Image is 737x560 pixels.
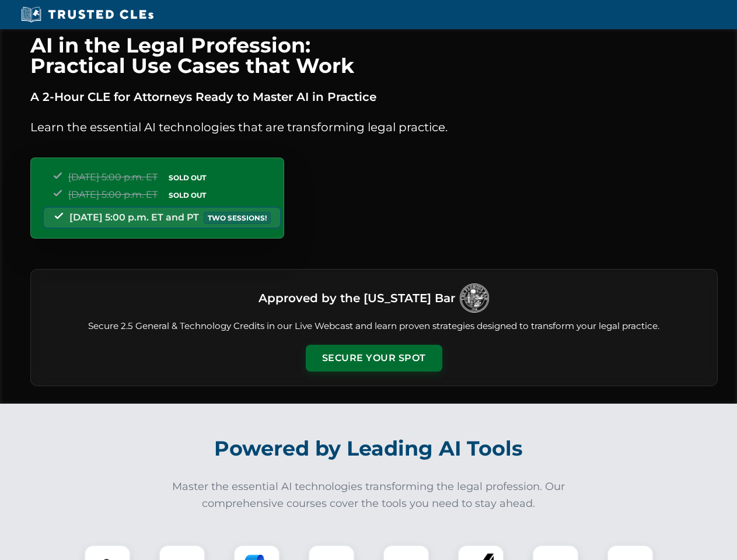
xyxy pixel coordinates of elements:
p: Secure 2.5 General & Technology Credits in our Live Webcast and learn proven strategies designed ... [45,320,703,333]
span: [DATE] 5:00 p.m. ET [68,171,158,183]
p: Master the essential AI technologies transforming the legal profession. Our comprehensive courses... [165,478,573,512]
h2: Powered by Leading AI Tools [46,428,692,469]
p: A 2-Hour CLE for Attorneys Ready to Master AI in Practice [30,87,718,106]
span: [DATE] 5:00 p.m. ET [68,189,158,200]
span: SOLD OUT [165,189,210,201]
img: Trusted CLEs [18,6,157,23]
span: SOLD OUT [165,171,210,184]
p: Learn the essential AI technologies that are transforming legal practice. [30,118,718,136]
h3: Approved by the [US_STATE] Bar [259,288,455,309]
h1: AI in the Legal Profession: Practical Use Cases that Work [30,35,718,76]
img: Logo [460,283,489,313]
button: Secure Your Spot [306,345,442,372]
